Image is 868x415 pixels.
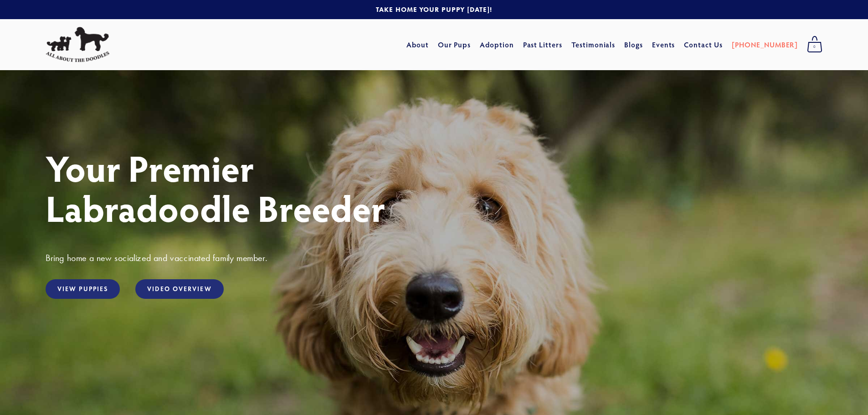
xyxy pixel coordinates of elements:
a: Blogs [624,36,643,53]
a: Video Overview [135,279,223,299]
a: Our Pups [438,36,471,53]
a: Past Litters [523,40,563,49]
a: Adoption [480,36,514,53]
a: Contact Us [684,36,723,53]
a: View Puppies [46,279,120,299]
h1: Your Premier Labradoodle Breeder [46,148,822,228]
a: About [406,36,429,53]
img: All About The Doodles [46,27,109,62]
a: Events [652,36,675,53]
span: 0 [807,41,822,53]
a: [PHONE_NUMBER] [732,36,798,53]
a: Testimonials [571,36,616,53]
h3: Bring home a new socialized and vaccinated family member. [46,252,822,264]
a: 0 items in cart [802,33,827,56]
